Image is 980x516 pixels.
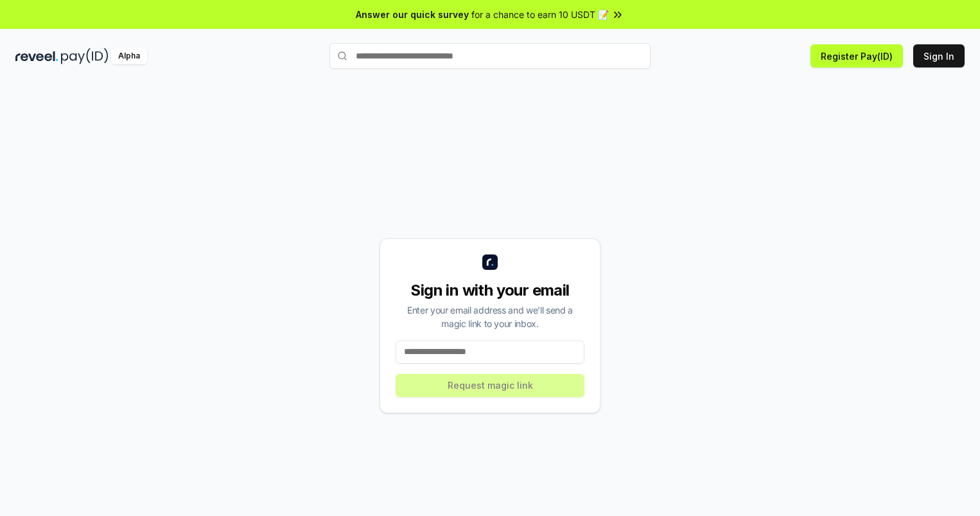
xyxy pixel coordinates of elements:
button: Register Pay(ID) [810,44,903,67]
img: pay_id [61,48,109,64]
div: Sign in with your email [396,280,584,301]
span: for a chance to earn 10 USDT 📝 [471,8,609,21]
div: Enter your email address and we’ll send a magic link to your inbox. [396,303,584,330]
span: Answer our quick survey [356,8,469,21]
button: Sign In [913,44,965,67]
div: Alpha [111,48,147,64]
img: reveel_dark [15,48,58,64]
img: logo_small [482,254,498,270]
